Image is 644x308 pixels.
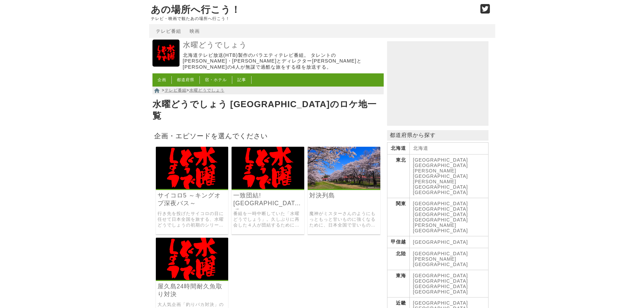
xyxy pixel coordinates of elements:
[232,147,304,189] img: 水曜どうでしょう 一致団結!リヤカーで喜界島一周
[189,88,224,93] a: 水曜どうでしょう
[151,4,241,15] a: あの場所へ行こう！
[413,284,468,289] a: [GEOGRAPHIC_DATA]
[152,130,384,142] h2: 企画・エピソードを選んでください
[413,273,468,278] a: [GEOGRAPHIC_DATA]
[413,190,468,195] a: [GEOGRAPHIC_DATA]
[480,8,490,14] a: Twitter (@go_thesights)
[158,77,166,82] a: 企画
[413,228,468,233] a: [GEOGRAPHIC_DATA]
[152,97,384,123] h1: 水曜どうでしょう [GEOGRAPHIC_DATA]のロケ地一覧
[413,212,468,217] a: [GEOGRAPHIC_DATA]
[413,289,468,294] a: [GEOGRAPHIC_DATA]
[413,201,468,206] a: [GEOGRAPHIC_DATA]
[413,179,468,190] a: [PERSON_NAME][GEOGRAPHIC_DATA]
[156,28,181,34] a: テレビ番組
[152,40,180,67] img: 水曜どうでしょう
[237,77,246,82] a: 記事
[413,251,468,256] a: [GEOGRAPHIC_DATA]
[413,206,468,212] a: [GEOGRAPHIC_DATA]
[156,238,229,280] img: 水曜どうでしょう 釣りバカグランドチャンピオン大会 屋久島24時間耐久魚取り対決
[183,52,382,70] p: 北海道テレビ放送(HTB)製作のバラエティテレビ番組。 タレントの[PERSON_NAME]・[PERSON_NAME]とディレクター[PERSON_NAME]と[PERSON_NAME]の4人...
[413,278,468,284] a: [GEOGRAPHIC_DATA]
[413,145,428,151] a: 北海道
[205,77,227,82] a: 宿・ホテル
[413,300,468,306] a: [GEOGRAPHIC_DATA]
[387,41,488,126] iframe: Advertisement
[387,155,409,198] th: 東北
[183,40,382,50] a: 水曜どうでしょう
[233,192,303,207] a: 一致団結![GEOGRAPHIC_DATA]で[GEOGRAPHIC_DATA]一周
[387,143,409,155] th: 北海道
[165,88,187,93] a: テレビ番組
[413,168,468,179] a: [PERSON_NAME][GEOGRAPHIC_DATA]
[158,192,227,207] a: サイコロ5 ～キングオブ深夜バス～
[158,211,227,228] a: 行き先を投げたサイコロの目に任せて日本全国を旅する、水曜どうでしょうの初期のシリーズ企画「サイコロの旅」の第五弾。
[309,192,379,199] a: 対決列島
[233,211,303,228] a: 番組を一時中断していた「水曜どうでしょう」。久しぶりに再会した４人が団結するために[GEOGRAPHIC_DATA]を一周して輪を描いた企画。
[152,62,180,68] a: 水曜どうでしょう
[308,184,380,190] a: 水曜どうでしょう 対決列島 〜the battle of sweets〜
[413,222,456,228] a: [PERSON_NAME]
[387,236,409,248] th: 甲信越
[151,16,473,21] p: テレビ・映画で観たあの場所へ行こう！
[158,283,227,298] a: 屋久島24時間耐久魚取り対決
[387,248,409,270] th: 北陸
[387,270,409,298] th: 東海
[387,130,488,141] p: 都道府県から探す
[190,28,200,34] a: 映画
[156,184,229,190] a: 水曜どうでしょう サイコロ5 ～キングオブ深夜バス～
[156,147,229,189] img: 水曜どうでしょう サイコロ5 ～キングオブ深夜バス～
[232,184,304,190] a: 水曜どうでしょう 一致団結!リヤカーで喜界島一周
[413,163,468,168] a: [GEOGRAPHIC_DATA]
[413,157,468,163] a: [GEOGRAPHIC_DATA]
[413,217,468,222] a: [GEOGRAPHIC_DATA]
[387,198,409,236] th: 関東
[156,275,229,281] a: 水曜どうでしょう 釣りバカグランドチャンピオン大会 屋久島24時間耐久魚取り対決
[413,239,468,245] a: [GEOGRAPHIC_DATA]
[152,87,384,94] nav: > >
[413,256,468,267] a: [PERSON_NAME][GEOGRAPHIC_DATA]
[309,211,379,228] a: 魔神がミスターさんのようにもっともっと甘いものに強くなるために、日本全国で甘いもの対決を繰り広げた企画。
[177,77,194,82] a: 都道府県
[308,147,380,189] img: 水曜どうでしょう 対決列島 〜the battle of sweets〜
